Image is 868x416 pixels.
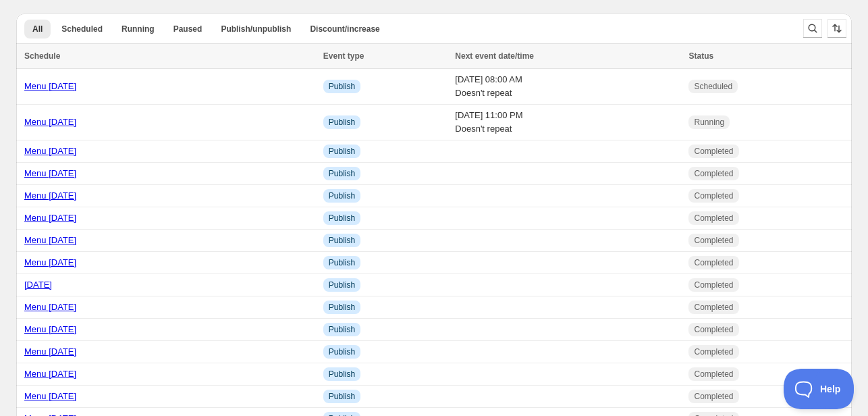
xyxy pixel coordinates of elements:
span: Completed [694,391,733,402]
span: Publish [329,391,355,402]
span: Completed [694,346,733,357]
span: Completed [694,324,733,335]
a: Menu [DATE] [24,391,76,401]
a: Menu [DATE] [24,257,76,267]
span: Completed [694,168,733,179]
span: Publish [329,369,355,380]
span: Completed [694,280,733,290]
span: Publish [329,235,355,246]
td: [DATE] 11:00 PM Doesn't repeat [451,105,684,140]
span: Publish [329,146,355,157]
span: Publish [329,81,355,92]
span: Status [688,51,713,61]
a: Menu [DATE] [24,346,76,357]
span: Completed [694,369,733,380]
span: Completed [694,235,733,246]
span: Schedule [24,51,60,61]
span: All [32,24,43,34]
span: Publish [329,346,355,357]
span: Publish [329,190,355,201]
a: Menu [DATE] [24,324,76,334]
a: Menu [DATE] [24,302,76,312]
span: Next event date/time [455,51,534,61]
a: Menu [DATE] [24,235,76,245]
span: Publish [329,280,355,290]
span: Publish/unpublish [221,24,291,34]
span: Publish [329,302,355,313]
button: Sort the results [828,19,846,38]
span: Completed [694,146,733,157]
span: Publish [329,324,355,335]
span: Completed [694,257,733,268]
span: Scheduled [694,81,732,92]
span: Completed [694,213,733,224]
a: [DATE] [24,280,52,290]
span: Running [121,24,155,34]
span: Publish [329,168,355,179]
span: Discount/increase [310,24,379,34]
span: Running [694,117,724,128]
td: [DATE] 08:00 AM Doesn't repeat [451,69,684,105]
span: Event type [323,51,364,61]
a: Menu [DATE] [24,81,76,91]
a: Menu [DATE] [24,369,76,379]
span: Publish [329,257,355,268]
button: Search and filter results [803,19,822,38]
a: Menu [DATE] [24,190,76,201]
span: Publish [329,117,355,128]
span: Paused [173,24,202,34]
a: Menu [DATE] [24,146,76,156]
a: Menu [DATE] [24,168,76,178]
a: Menu [DATE] [24,117,76,127]
span: Publish [329,213,355,224]
span: Completed [694,302,733,313]
span: Completed [694,190,733,201]
a: Menu [DATE] [24,213,76,223]
iframe: Toggle Customer Support [784,369,855,409]
span: Scheduled [61,24,103,34]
